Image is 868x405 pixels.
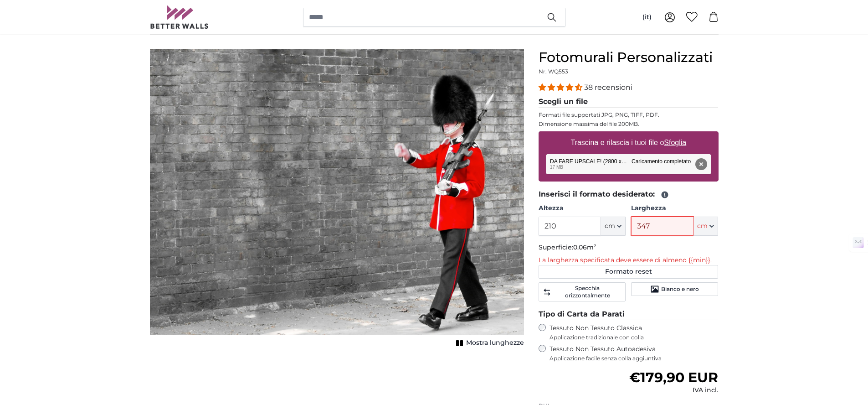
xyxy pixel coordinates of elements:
button: (it) [635,9,659,26]
p: Dimensione massima del file 200MB. [539,120,719,128]
span: cm [697,222,708,231]
button: Bianco e nero [631,282,718,296]
button: Mostra lunghezze [453,337,524,349]
p: La larghezza specificata deve essere di almeno {{min}}. [539,256,719,265]
div: IVA incl. [629,386,718,395]
span: Bianco e nero [661,286,699,293]
h1: Fotomurali Personalizzati [539,49,719,66]
span: Applicazione facile senza colla aggiuntiva [550,355,719,362]
label: Tessuto Non Tessuto Autoadesiva [550,345,719,362]
button: cm [601,217,626,236]
img: Betterwalls [150,5,209,29]
label: Altezza [539,204,626,213]
button: Specchia orizzontalmente [539,282,626,301]
span: Mostra lunghezze [466,338,524,348]
span: 0.06m² [573,243,596,251]
span: Nr. WQ553 [539,68,568,75]
u: Sfoglia [664,139,686,146]
img: personalised-photo [150,49,524,335]
span: cm [605,222,615,231]
button: cm [693,217,718,236]
label: Tessuto Non Tessuto Classica [550,324,719,341]
label: Trascina e rilascia i tuoi file o [567,134,690,152]
span: 38 recensioni [584,83,632,92]
legend: Tipo di Carta da Parati [539,309,719,320]
label: Larghezza [631,204,718,213]
span: Specchia orizzontalmente [553,285,621,299]
p: Formati file supportati JPG, PNG, TIFF, PDF. [539,111,719,119]
span: €179,90 EUR [629,369,718,386]
div: 1 of 1 [150,49,524,349]
p: Superficie: [539,243,719,252]
span: 4.34 stars [539,83,584,92]
legend: Scegli un file [539,96,719,108]
button: Formato reset [539,265,719,279]
span: Applicazione tradizionale con colla [550,334,719,341]
legend: Inserisci il formato desiderato: [539,189,719,200]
